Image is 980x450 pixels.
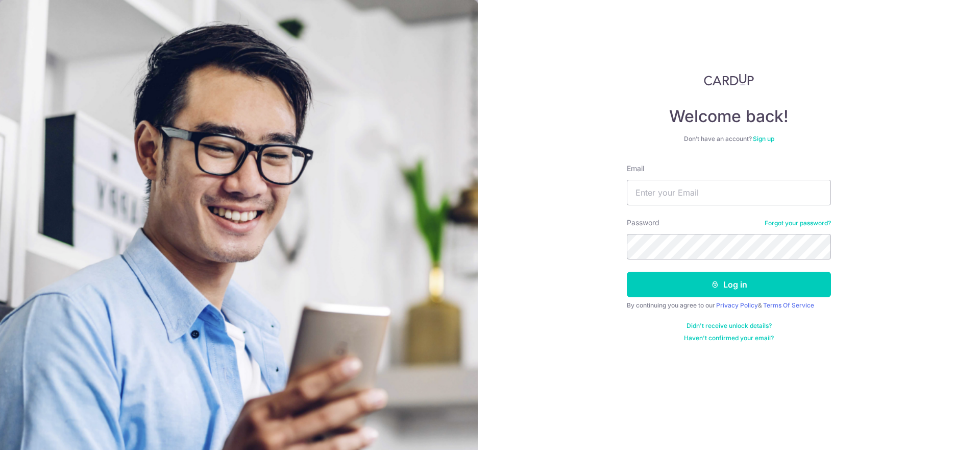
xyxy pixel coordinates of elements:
[753,135,774,143] a: Sign up
[716,301,758,309] a: Privacy Policy
[704,74,754,86] img: CardUp Logo
[627,163,644,174] label: Email
[627,301,831,310] div: By continuing you agree to our &
[765,219,831,227] a: Forgot your password?
[627,218,659,228] label: Password
[627,272,831,297] button: Log in
[684,334,774,342] a: Haven't confirmed your email?
[627,180,831,205] input: Enter your Email
[763,301,814,309] a: Terms Of Service
[627,106,831,127] h4: Welcome back!
[627,135,831,143] div: Don’t have an account?
[687,322,772,330] a: Didn't receive unlock details?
